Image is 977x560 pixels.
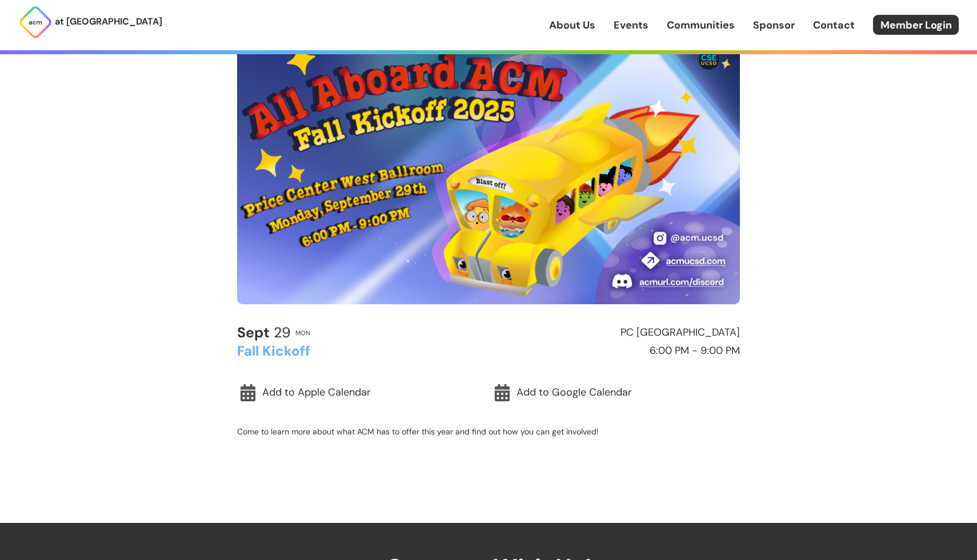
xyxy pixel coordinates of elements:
[873,15,959,35] a: Member Login
[753,18,795,33] a: Sponsor
[494,327,740,339] h2: PC [GEOGRAPHIC_DATA]
[667,18,735,33] a: Communities
[494,345,740,357] h2: 6:00 PM - 9:00 PM
[295,329,310,336] h2: Mon
[813,18,855,33] a: Contact
[18,5,53,39] img: ACM Logo
[491,380,740,406] a: Add to Google Calendar
[237,22,740,304] img: Event Cover Photo
[55,14,162,29] p: at [GEOGRAPHIC_DATA]
[237,380,486,406] a: Add to Apple Calendar
[18,5,162,39] a: at [GEOGRAPHIC_DATA]
[237,344,483,358] h2: Fall Kickoff
[549,18,595,33] a: About Us
[237,426,740,437] p: Come to learn more about what ACM has to offer this year and find out how you can get involved!
[237,323,270,342] b: Sept
[614,18,648,33] a: Events
[237,325,291,341] h2: 29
